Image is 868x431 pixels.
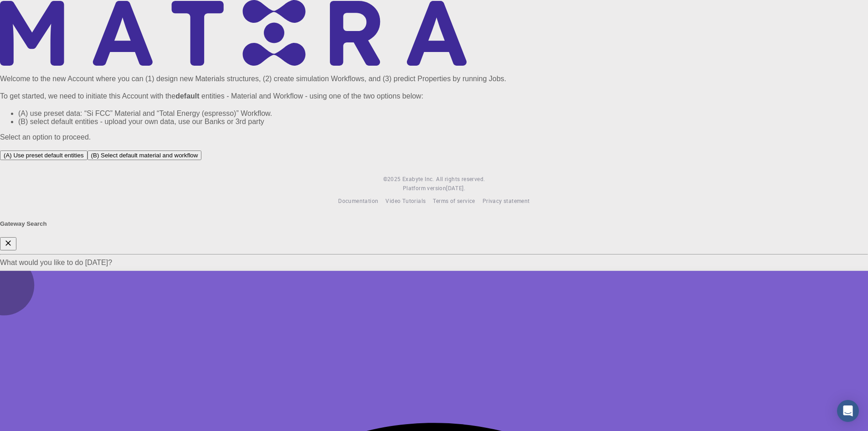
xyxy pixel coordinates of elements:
span: Exabyte Inc. [402,175,434,182]
span: Platform version [403,184,446,193]
span: [DATE] . [446,184,465,192]
li: (B) select default entities - upload your own data, use our Banks or 3rd party [18,118,868,126]
span: All rights reserved. [436,175,485,184]
li: (A) use preset data: “Si FCC” Material and “Total Energy (espresso)” Workflow. [18,109,868,118]
b: default [175,92,199,100]
div: Open Intercom Messenger [837,400,859,422]
span: Support [18,6,51,15]
span: Privacy statement [483,197,530,204]
span: Terms of service [433,197,475,204]
span: © 2025 [383,175,402,184]
span: Documentation [338,197,378,204]
button: (B) Select default material and workflow [87,151,202,160]
span: Video Tutorials [385,197,426,204]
